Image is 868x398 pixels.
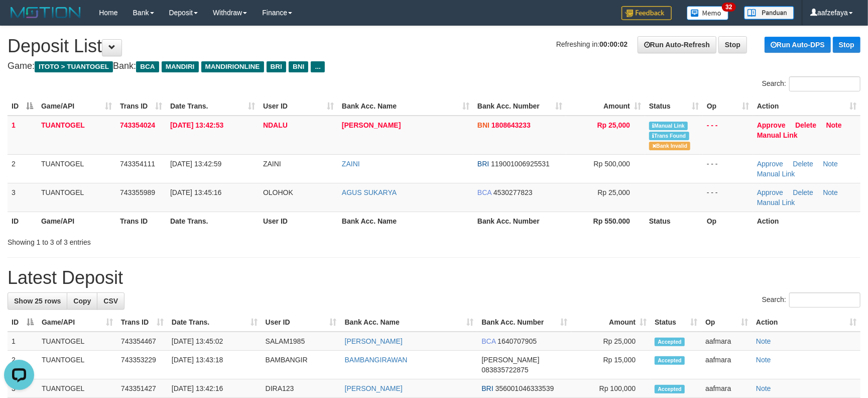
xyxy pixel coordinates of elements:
[833,37,860,53] a: Stop
[263,160,281,168] span: ZAINI
[752,313,860,332] th: Action: activate to sort column ascending
[345,356,408,364] a: BAMBANGIRAWAN
[571,379,651,398] td: Rp 100,000
[8,292,67,310] a: Show 25 rows
[638,36,716,53] a: Run Auto-Refresh
[37,183,116,212] td: TUANTOGEL
[757,121,786,129] a: Approve
[655,356,685,365] span: Accepted
[38,351,117,379] td: TUANTOGEL
[757,188,783,196] a: Approve
[37,97,116,116] th: Game/API: activate to sort column ascending
[597,188,630,196] span: Rp 25,000
[8,351,38,379] td: 2
[473,212,566,230] th: Bank Acc. Number
[491,121,531,129] span: Copy 1808643233 to clipboard
[168,379,262,398] td: [DATE] 13:42:16
[262,313,341,332] th: User ID: activate to sort column ascending
[757,160,783,168] a: Approve
[338,212,473,230] th: Bank Acc. Name
[8,97,37,116] th: ID: activate to sort column descending
[170,160,221,168] span: [DATE] 13:42:59
[722,3,735,12] span: 32
[37,154,116,183] td: TUANTOGEL
[701,332,752,351] td: aafmara
[473,97,566,116] th: Bank Acc. Number: activate to sort column ascending
[117,332,168,351] td: 743354467
[571,332,651,351] td: Rp 25,000
[823,160,838,168] a: Note
[263,188,293,196] span: OLOHOK
[495,384,554,392] span: Copy 356001046333539 to clipboard
[757,198,795,207] a: Manual Link
[38,313,117,332] th: Game/API: activate to sort column ascending
[345,384,403,392] a: [PERSON_NAME]
[311,61,324,72] span: ...
[477,313,571,332] th: Bank Acc. Number: activate to sort column ascending
[117,379,168,398] td: 743351427
[744,6,794,20] img: panduan.png
[655,385,685,393] span: Accepted
[38,379,117,398] td: TUANTOGEL
[14,297,61,305] span: Show 25 rows
[37,212,116,230] th: Game/API
[168,351,262,379] td: [DATE] 13:43:18
[166,97,259,116] th: Date Trans.: activate to sort column ascending
[259,97,338,116] th: User ID: activate to sort column ascending
[342,188,397,196] a: AGUS SUKARYA
[170,188,221,196] span: [DATE] 13:45:16
[556,40,628,48] span: Refreshing in:
[262,332,341,351] td: SALAM1985
[289,61,308,72] span: BNI
[8,116,37,155] td: 1
[120,160,155,168] span: 743354111
[477,188,491,196] span: BCA
[162,61,199,72] span: MANDIRI
[35,61,113,72] span: ITOTO > TUANTOGEL
[116,97,166,116] th: Trans ID: activate to sort column ascending
[168,332,262,351] td: [DATE] 13:45:02
[762,76,860,91] label: Search:
[757,170,795,178] a: Manual Link
[481,356,539,364] span: [PERSON_NAME]
[8,5,84,20] img: MOTION_logo.png
[622,6,672,20] img: Feedback.jpg
[795,121,816,129] a: Delete
[97,292,125,310] a: CSV
[477,160,489,168] span: BRI
[120,121,155,129] span: 743354024
[37,116,116,155] td: TUANTOGEL
[701,351,752,379] td: aafmara
[651,313,701,332] th: Status: activate to sort column ascending
[571,313,651,332] th: Amount: activate to sort column ascending
[136,61,159,72] span: BCA
[701,313,752,332] th: Op: activate to sort column ascending
[8,212,37,230] th: ID
[8,268,860,288] h1: Latest Deposit
[566,97,645,116] th: Amount: activate to sort column ascending
[117,351,168,379] td: 743353229
[655,338,685,346] span: Accepted
[481,337,495,345] span: BCA
[756,384,771,392] a: Note
[116,212,166,230] th: Trans ID
[594,160,630,168] span: Rp 500,000
[342,121,401,129] a: [PERSON_NAME]
[756,356,771,364] a: Note
[789,292,860,308] input: Search:
[701,379,752,398] td: aafmara
[8,332,38,351] td: 1
[703,212,753,230] th: Op
[757,131,798,139] a: Manual Link
[756,337,771,345] a: Note
[793,188,813,196] a: Delete
[718,36,747,53] a: Stop
[8,183,37,212] td: 3
[477,121,489,129] span: BNI
[345,337,403,345] a: [PERSON_NAME]
[765,37,831,53] a: Run Auto-DPS
[166,212,259,230] th: Date Trans.
[703,183,753,212] td: - - -
[103,297,118,305] span: CSV
[645,212,703,230] th: Status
